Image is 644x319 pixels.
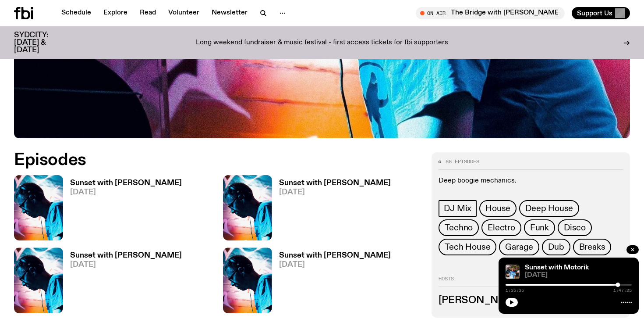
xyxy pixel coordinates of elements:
[445,242,490,252] span: Tech House
[439,200,477,217] a: DJ Mix
[223,247,272,313] img: Simon Caldwell stands side on, looking downwards. He has headphones on. Behind him is a brightly ...
[416,7,565,19] button: On AirThe Bridge with [PERSON_NAME]
[14,247,63,313] img: Simon Caldwell stands side on, looking downwards. He has headphones on. Behind him is a brightly ...
[63,252,182,313] a: Sunset with [PERSON_NAME][DATE]
[525,272,632,279] span: [DATE]
[279,179,391,187] h3: Sunset with [PERSON_NAME]
[558,219,592,236] a: Disco
[439,276,623,287] h2: Hosts
[14,32,70,54] h3: SYDCITY: [DATE] & [DATE]
[206,7,253,19] a: Newsletter
[485,204,510,213] span: House
[505,242,533,252] span: Garage
[506,288,524,293] span: 1:35:35
[223,175,272,240] img: Simon Caldwell stands side on, looking downwards. He has headphones on. Behind him is a brightly ...
[506,265,520,279] img: Andrew, Reenie, and Pat stand in a row, smiling at the camera, in dappled light with a vine leafe...
[272,252,391,313] a: Sunset with [PERSON_NAME][DATE]
[525,264,589,271] a: Sunset with Motorik
[272,179,391,240] a: Sunset with [PERSON_NAME][DATE]
[525,204,573,213] span: Deep House
[572,7,630,19] button: Support Us
[519,200,579,217] a: Deep House
[439,177,623,185] p: Deep boogie mechanics.
[579,242,605,252] span: Breaks
[70,179,182,187] h3: Sunset with [PERSON_NAME]
[134,7,161,19] a: Read
[499,239,539,255] a: Garage
[524,219,555,236] a: Funk
[542,239,570,255] a: Dub
[70,252,182,259] h3: Sunset with [PERSON_NAME]
[530,223,549,233] span: Funk
[70,189,182,196] span: [DATE]
[70,261,182,269] span: [DATE]
[481,219,521,236] a: Electro
[444,204,471,213] span: DJ Mix
[14,175,63,240] img: Simon Caldwell stands side on, looking downwards. He has headphones on. Behind him is a brightly ...
[56,7,96,19] a: Schedule
[564,223,586,233] span: Disco
[613,288,632,293] span: 1:47:25
[279,252,391,259] h3: Sunset with [PERSON_NAME]
[446,159,479,164] span: 88 episodes
[488,223,515,233] span: Electro
[14,152,421,168] h2: Episodes
[548,242,564,252] span: Dub
[98,7,133,19] a: Explore
[163,7,205,19] a: Volunteer
[196,39,448,47] p: Long weekend fundraiser & music festival - first access tickets for fbi supporters
[439,239,496,255] a: Tech House
[279,189,391,196] span: [DATE]
[445,223,473,233] span: Techno
[279,261,391,269] span: [DATE]
[63,179,182,240] a: Sunset with [PERSON_NAME][DATE]
[479,200,517,217] a: House
[439,296,623,305] h3: [PERSON_NAME]
[439,219,479,236] a: Techno
[577,9,612,17] span: Support Us
[573,239,612,255] a: Breaks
